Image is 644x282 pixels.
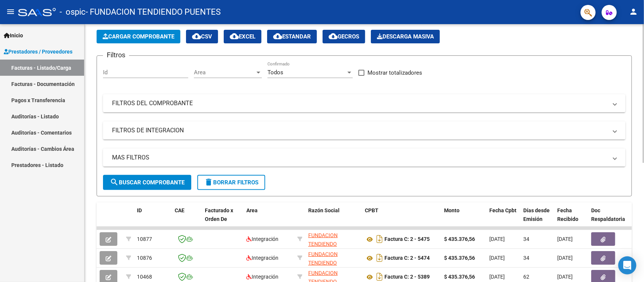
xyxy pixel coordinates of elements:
span: Integración [246,255,278,261]
mat-expansion-panel-header: MAS FILTROS [103,149,626,167]
strong: Factura C: 2 - 5389 [384,274,430,280]
span: Fecha Recibido [557,207,578,222]
button: Estandar [267,30,317,43]
mat-icon: menu [6,7,15,16]
span: 10468 [137,274,152,280]
span: [DATE] [557,236,573,242]
datatable-header-cell: Días desde Emisión [520,202,554,236]
datatable-header-cell: Facturado x Orden De [202,202,243,236]
i: Descargar documento [375,233,384,245]
datatable-header-cell: Fecha Recibido [554,202,588,236]
mat-icon: cloud_download [230,32,239,41]
span: 62 [523,274,529,280]
strong: $ 435.376,56 [444,274,475,280]
span: Razón Social [308,207,340,213]
div: 30715605976 [308,231,359,247]
strong: Factura C: 2 - 5475 [384,236,430,242]
mat-icon: cloud_download [329,32,338,41]
span: Estandar [273,33,311,40]
i: Descargar documento [375,252,384,264]
span: Borrar Filtros [204,179,258,186]
strong: Factura C: 2 - 5474 [384,255,430,261]
mat-panel-title: MAS FILTROS [112,153,607,162]
datatable-header-cell: ID [134,202,172,236]
span: 10876 [137,255,152,261]
button: Gecros [323,30,365,43]
mat-expansion-panel-header: FILTROS DE INTEGRACION [103,121,626,139]
span: Inicio [4,31,23,40]
datatable-header-cell: Fecha Cpbt [486,202,520,236]
mat-icon: cloud_download [273,32,282,41]
datatable-header-cell: Area [243,202,294,236]
span: CSV [192,33,212,40]
span: [DATE] [557,274,573,280]
span: Integración [246,236,278,242]
span: FUNDACION TENDIENDO PUENTES [308,232,338,256]
span: Doc Respaldatoria [591,207,625,222]
mat-icon: person [629,7,638,16]
button: Descarga Masiva [371,30,440,43]
datatable-header-cell: CAE [172,202,202,236]
span: Prestadores / Proveedores [4,48,72,56]
span: Facturado x Orden De [205,207,233,222]
span: [DATE] [489,274,505,280]
button: Buscar Comprobante [103,175,191,190]
span: 34 [523,236,529,242]
span: FUNDACION TENDIENDO PUENTES [308,251,338,274]
span: Area [246,207,258,213]
span: Mostrar totalizadores [367,68,422,77]
span: [DATE] [489,255,505,261]
span: Integración [246,274,278,280]
mat-icon: cloud_download [192,32,201,41]
span: Cargar Comprobante [103,33,174,40]
button: EXCEL [224,30,261,43]
span: Gecros [329,33,359,40]
button: Borrar Filtros [197,175,265,190]
span: Todos [267,69,283,76]
datatable-header-cell: Monto [441,202,486,236]
div: Open Intercom Messenger [618,256,636,274]
div: 30715605976 [308,250,359,266]
span: Descarga Masiva [377,33,434,40]
span: Monto [444,207,460,213]
span: - ospic [60,4,86,20]
button: Cargar Comprobante [97,30,180,43]
datatable-header-cell: Razón Social [305,202,362,236]
span: Buscar Comprobante [110,179,184,186]
button: CSV [186,30,218,43]
mat-icon: delete [204,178,213,187]
h3: Filtros [103,50,129,60]
mat-panel-title: FILTROS DE INTEGRACION [112,126,607,135]
strong: $ 435.376,56 [444,255,475,261]
span: EXCEL [230,33,255,40]
span: - FUNDACION TENDIENDO PUENTES [86,4,221,20]
span: [DATE] [557,255,573,261]
span: ID [137,207,142,213]
mat-panel-title: FILTROS DEL COMPROBANTE [112,99,607,107]
span: CPBT [365,207,378,213]
span: [DATE] [489,236,505,242]
span: 10877 [137,236,152,242]
datatable-header-cell: CPBT [362,202,441,236]
span: Area [194,69,255,76]
span: 34 [523,255,529,261]
app-download-masive: Descarga masiva de comprobantes (adjuntos) [371,30,440,43]
span: CAE [175,207,184,213]
mat-expansion-panel-header: FILTROS DEL COMPROBANTE [103,94,626,112]
mat-icon: search [110,178,119,187]
strong: $ 435.376,56 [444,236,475,242]
span: Días desde Emisión [523,207,550,222]
datatable-header-cell: Doc Respaldatoria [588,202,633,236]
span: Fecha Cpbt [489,207,516,213]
